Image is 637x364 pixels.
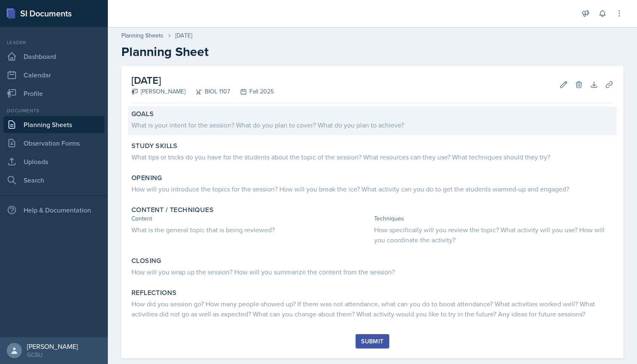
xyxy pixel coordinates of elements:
h2: [DATE] [131,73,274,88]
a: Search [3,172,104,189]
div: How will you wrap up the session? How will you summarize the content from the session? [131,267,613,277]
a: Dashboard [3,48,104,65]
div: [DATE] [175,31,192,40]
div: [PERSON_NAME] [27,342,78,351]
div: Content [131,214,371,223]
div: Help & Documentation [3,202,104,218]
label: Study Skills [131,142,178,150]
div: Submit [361,338,383,345]
div: How did you session go? How many people showed up? If there was not attendance, what can you do t... [131,299,613,319]
a: Planning Sheets [3,116,104,133]
h2: Planning Sheet [121,44,624,59]
div: What is your intent for the session? What do you plan to cover? What do you plan to achieve? [131,120,613,130]
div: Techniques [374,214,613,223]
div: Documents [3,107,104,114]
div: What tips or tricks do you have for the students about the topic of the session? What resources c... [131,152,613,162]
button: Submit [356,334,389,348]
label: Reflections [131,289,177,297]
a: Profile [3,85,104,102]
div: Leader [3,39,104,46]
a: Uploads [3,153,104,170]
label: Goals [131,110,154,118]
div: How will you introduce the topics for the session? How will you break the ice? What activity can ... [131,184,613,194]
a: Observation Forms [3,135,104,151]
div: BIOL 1107 [185,87,230,96]
a: Planning Sheets [121,31,163,40]
label: Content / Techniques [131,206,214,214]
div: What is the general topic that is being reviewed? [131,225,371,235]
label: Opening [131,174,162,182]
div: [PERSON_NAME] [131,87,185,96]
div: Fall 2025 [230,87,274,96]
label: Closing [131,257,161,265]
div: How specifically will you review the topic? What activity will you use? How will you coordinate t... [374,225,613,245]
div: GCSU [27,351,78,359]
a: Calendar [3,66,104,83]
